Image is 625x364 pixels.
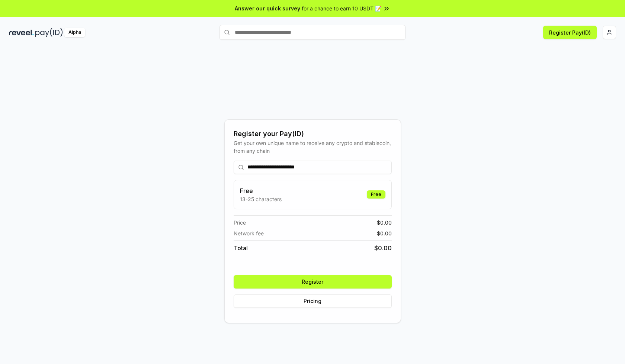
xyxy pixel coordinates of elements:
h3: Free [240,186,282,195]
span: for a chance to earn 10 USDT 📝 [302,4,381,12]
div: Alpha [64,28,85,37]
button: Pricing [234,294,392,308]
div: Free [367,190,385,199]
span: $ 0.00 [374,244,392,252]
img: reveel_dark [9,28,34,37]
button: Register Pay(ID) [543,26,597,39]
button: Register [234,275,392,289]
span: Answer our quick survey [235,4,300,12]
span: Network fee [234,229,264,237]
span: Total [234,244,248,252]
span: Price [234,219,246,226]
span: $ 0.00 [377,219,392,226]
img: pay_id [35,28,63,37]
span: $ 0.00 [377,229,392,237]
p: 13-25 characters [240,195,282,203]
div: Get your own unique name to receive any crypto and stablecoin, from any chain [234,139,392,155]
div: Register your Pay(ID) [234,129,392,139]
